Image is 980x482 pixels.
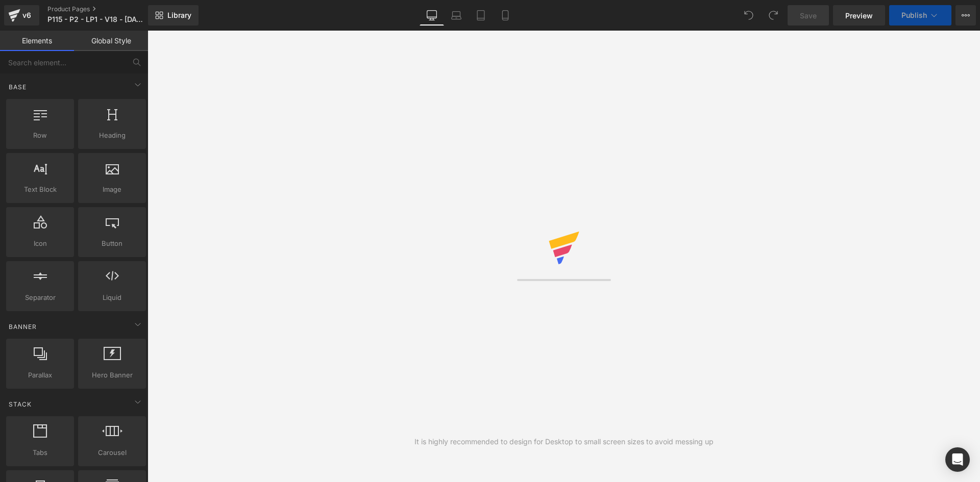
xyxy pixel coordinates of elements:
span: Preview [845,10,873,21]
a: Tablet [469,5,493,26]
span: Base [8,82,28,92]
span: Liquid [81,292,143,303]
a: Product Pages [47,5,163,13]
span: Image [81,184,143,195]
span: Icon [9,238,71,249]
span: Library [167,11,191,20]
button: Undo [739,5,759,26]
span: Publish [901,11,927,19]
span: P115 - P2 - LP1 - V18 - [DATE] [47,15,143,23]
a: Preview [833,5,885,26]
button: Publish [889,5,951,26]
span: Banner [8,322,38,332]
span: Row [9,130,71,141]
a: Desktop [420,5,444,26]
span: Text Block [9,184,71,195]
span: Stack [8,399,33,409]
span: Tabs [9,447,71,458]
div: Open Intercom Messenger [945,447,970,472]
a: Laptop [444,5,469,26]
a: New Library [148,5,199,26]
span: Save [800,10,817,21]
span: Separator [9,292,71,303]
div: v6 [20,9,33,22]
button: More [955,5,976,26]
a: Global Style [74,31,148,51]
a: Mobile [493,5,518,26]
span: Heading [81,130,143,141]
span: Carousel [81,447,143,458]
div: It is highly recommended to design for Desktop to small screen sizes to avoid messing up [414,436,714,447]
span: Hero Banner [81,370,143,380]
span: Parallax [9,370,71,380]
button: Redo [763,5,783,26]
span: Button [81,238,143,249]
a: v6 [4,5,39,26]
